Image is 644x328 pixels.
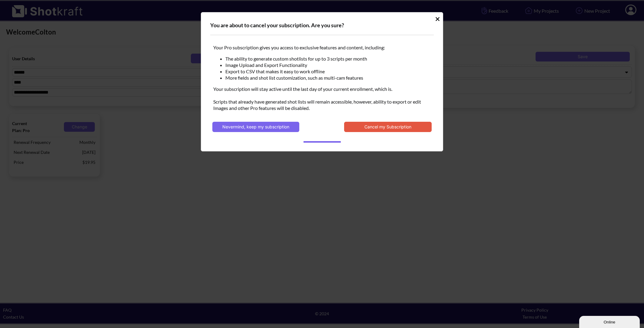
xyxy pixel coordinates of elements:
iframe: chat widget [579,315,641,328]
button: Cancel my Subscription [344,122,432,132]
span: Your Pro subscription gives you access to exclusive features and content, including: Your subscri... [212,43,432,113]
button: Nevermind, keep my subscription [212,122,299,132]
div: You are about to cancel your subscription. Are you sure? [210,22,434,35]
div: Idle Modal [201,12,443,151]
li: Export to CSV that makes it easy to work offline [225,68,431,75]
li: Image Upload and Export Functionality [225,62,431,68]
li: More fields and shot list customization, such as multi-cam features [225,75,431,81]
li: The ability to generate custom shotlists for up to 3 scripts per month [225,55,431,62]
